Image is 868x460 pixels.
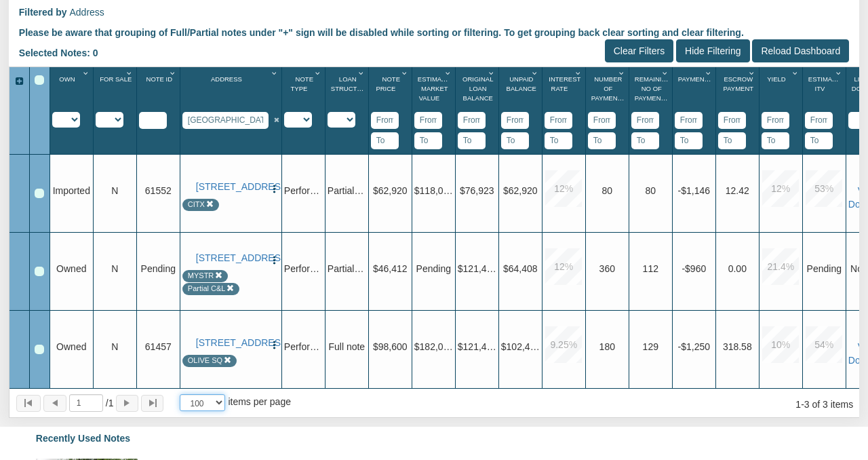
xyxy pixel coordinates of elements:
[188,271,214,282] div: Note labeled as MYSTR
[331,75,371,92] span: Loan Structure
[545,326,582,363] div: 9.25
[718,71,759,149] div: Sort None
[501,71,542,112] div: Unpaid Balance Sort None
[284,71,325,128] div: Sort None
[418,75,454,102] span: Estimated Market Value
[145,341,172,352] span: 61457
[139,71,180,112] div: Note Id Sort None
[116,395,138,412] button: Page forward
[59,75,75,83] span: Own
[291,75,313,92] span: Note Type
[588,112,616,129] input: From
[635,75,671,102] span: Remaining No Of Payments
[501,341,540,352] span: $102,425
[805,112,833,129] input: From
[591,75,626,102] span: Number Of Payments
[599,341,615,352] span: 180
[573,67,585,79] div: Column Menu
[269,337,279,351] button: Press to open the note menu
[269,184,279,194] img: cell-menu.png
[599,263,615,274] span: 360
[414,112,442,129] input: From
[458,263,497,274] span: $121,484
[414,185,454,196] span: $118,000
[35,267,44,276] div: Row 2, Row Selection Checkbox
[414,71,455,112] div: Estimated Market Value Sort None
[762,248,799,285] div: 21.4
[443,67,454,79] div: Column Menu
[807,263,842,274] span: No Data
[588,71,629,149] div: Sort None
[762,71,802,149] div: Sort None
[458,112,486,129] input: From
[373,263,408,274] span: $46,412
[16,395,41,412] button: Page to first
[458,71,498,149] div: Sort None
[373,185,408,196] span: $62,920
[124,67,136,79] div: Column Menu
[752,39,849,62] input: Reload Dashboard
[141,395,163,412] button: Page to last
[675,112,703,129] input: From
[458,71,498,112] div: Original Loan Balance Sort None
[53,185,90,196] span: Imported
[631,71,672,112] div: Remaining No Of Payments Sort None
[724,75,754,92] span: Escrow Payment
[801,399,804,410] abbr: through
[545,71,585,112] div: Interest Rate Sort None
[9,75,29,88] div: Expand All
[605,39,673,62] input: Clear Filters
[371,112,399,129] input: From
[682,263,706,274] span: -$960
[96,71,136,128] div: Sort None
[718,132,746,149] input: To
[52,71,93,112] div: Own Sort None
[328,71,368,128] div: Sort None
[111,341,118,352] span: N
[545,132,572,149] input: To
[678,75,723,83] span: Payment(P&I)
[414,341,454,352] span: $182,000
[805,71,846,112] div: Estimated Itv Sort None
[371,71,412,112] div: Note Price Sort None
[56,341,86,352] span: Owned
[805,132,833,149] input: To
[269,67,281,79] div: Column Menu
[660,67,671,79] div: Column Menu
[56,263,86,274] span: Owned
[106,396,114,410] span: 1
[328,341,365,352] span: Full note
[805,71,846,149] div: Sort None
[643,263,658,274] span: 112
[726,185,749,196] span: 12.42
[196,181,266,193] a: 2222 N Arsenal Ave, Indianapolis, IN, 46218
[196,252,266,264] a: 2939 Boulevard Pl, INDIANAPOLIS, IN, 46208
[767,75,785,83] span: Yield
[69,394,103,412] input: Selected page
[678,341,710,352] span: -$1,250
[356,67,368,79] div: Column Menu
[269,340,279,350] img: cell-menu.png
[228,396,291,407] span: items per page
[631,112,659,129] input: From
[762,170,799,207] div: 12.0
[328,71,368,112] div: Loan Structure Sort None
[19,7,67,18] span: Filtered by
[631,71,672,149] div: Sort None
[313,67,324,79] div: Column Menu
[35,75,44,85] div: Select All
[106,398,108,408] abbr: of
[52,71,93,128] div: Sort None
[486,67,498,79] div: Column Menu
[414,71,455,149] div: Sort None
[675,71,715,112] div: Payment(P&I) Sort None
[833,67,845,79] div: Column Menu
[188,284,226,294] div: Note labeled as Partial C&L
[35,345,44,354] div: Row 3, Row Selection Checkbox
[762,112,789,129] input: From
[182,71,281,112] div: Address Sort None
[723,341,752,352] span: 318.58
[284,185,330,196] span: Performing
[145,185,172,196] span: 61552
[545,71,585,149] div: Sort None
